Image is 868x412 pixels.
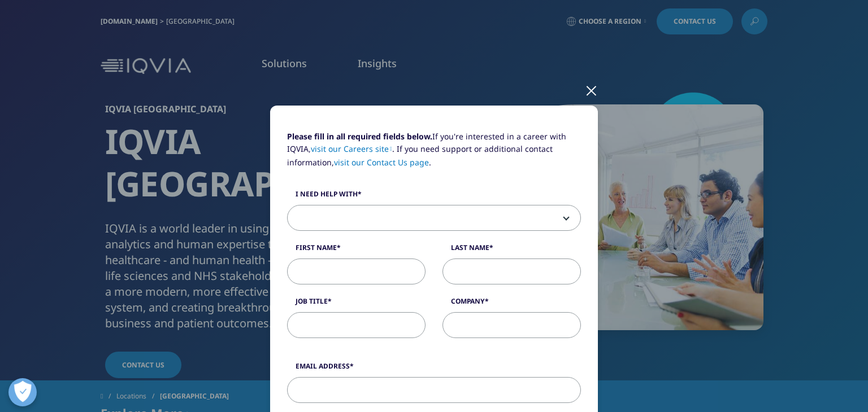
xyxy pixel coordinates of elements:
label: Last Name [442,243,581,258]
button: Open Preferences [8,378,37,406]
label: Company [442,296,581,312]
label: Job Title [287,296,426,312]
label: Email Address [287,361,581,377]
label: I need help with [287,189,581,205]
a: visit our Careers site [311,143,392,154]
label: First Name [287,243,426,258]
a: visit our Contact Us page [334,157,429,168]
strong: Please fill in all required fields below. [287,131,432,142]
p: If you're interested in a career with IQVIA, . If you need support or additional contact informat... [287,130,581,177]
